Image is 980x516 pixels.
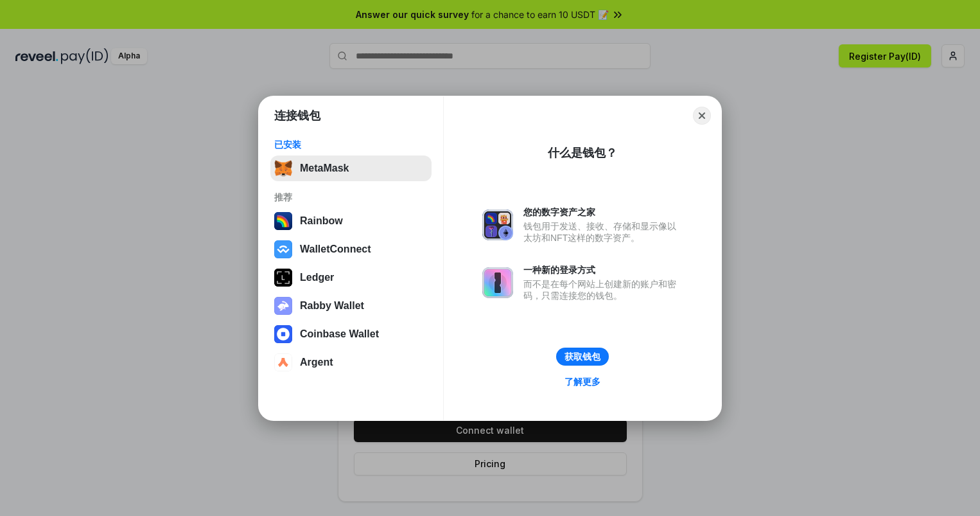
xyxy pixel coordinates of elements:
div: Coinbase Wallet [300,328,379,340]
button: Rabby Wallet [270,293,432,319]
div: WalletConnect [300,244,371,255]
img: svg+xml,%3Csvg%20xmlns%3D%22http%3A%2F%2Fwww.w3.org%2F2000%2Fsvg%22%20width%3D%2228%22%20height%3... [274,269,292,287]
div: 而不是在每个网站上创建新的账户和密码，只需连接您的钱包。 [523,278,683,301]
button: WalletConnect [270,236,432,262]
div: 一种新的登录方式 [523,264,683,276]
img: svg+xml,%3Csvg%20width%3D%2228%22%20height%3D%2228%22%20viewBox%3D%220%200%2028%2028%22%20fill%3D... [274,240,292,258]
img: svg+xml,%3Csvg%20fill%3D%22none%22%20height%3D%2233%22%20viewBox%3D%220%200%2035%2033%22%20width%... [274,159,292,177]
img: svg+xml,%3Csvg%20xmlns%3D%22http%3A%2F%2Fwww.w3.org%2F2000%2Fsvg%22%20fill%3D%22none%22%20viewBox... [482,209,513,240]
div: 您的数字资产之家 [523,206,683,218]
div: 了解更多 [564,376,600,387]
button: Close [693,107,711,125]
div: 钱包用于发送、接收、存储和显示像以太坊和NFT这样的数字资产。 [523,220,683,244]
button: Rainbow [270,208,432,234]
div: Rainbow [300,215,343,227]
img: svg+xml,%3Csvg%20xmlns%3D%22http%3A%2F%2Fwww.w3.org%2F2000%2Fsvg%22%20fill%3D%22none%22%20viewBox... [482,267,513,298]
div: 什么是钱包？ [548,145,617,161]
button: Argent [270,350,432,375]
button: Coinbase Wallet [270,321,432,347]
div: Argent [300,357,333,368]
button: 获取钱包 [556,348,609,366]
button: Ledger [270,265,432,290]
div: Rabby Wallet [300,300,364,312]
img: svg+xml,%3Csvg%20width%3D%22120%22%20height%3D%22120%22%20viewBox%3D%220%200%20120%20120%22%20fil... [274,212,292,230]
img: svg+xml,%3Csvg%20xmlns%3D%22http%3A%2F%2Fwww.w3.org%2F2000%2Fsvg%22%20fill%3D%22none%22%20viewBox... [274,297,292,315]
div: 已安装 [274,139,428,150]
div: 获取钱包 [564,351,600,362]
h1: 连接钱包 [274,108,320,123]
img: svg+xml,%3Csvg%20width%3D%2228%22%20height%3D%2228%22%20viewBox%3D%220%200%2028%2028%22%20fill%3D... [274,353,292,371]
img: svg+xml,%3Csvg%20width%3D%2228%22%20height%3D%2228%22%20viewBox%3D%220%200%2028%2028%22%20fill%3D... [274,325,292,343]
button: MetaMask [270,156,432,181]
div: Ledger [300,272,334,283]
a: 了解更多 [557,373,608,390]
div: 推荐 [274,191,428,203]
div: MetaMask [300,163,349,174]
